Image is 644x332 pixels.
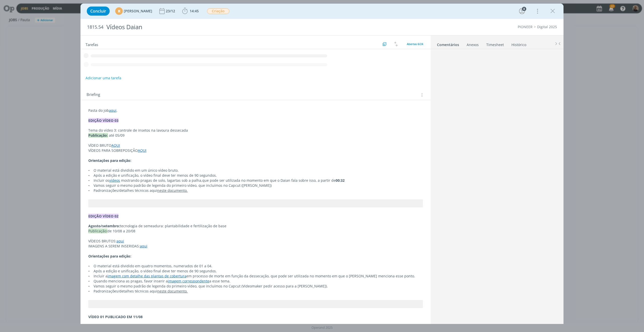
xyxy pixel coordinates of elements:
button: 8 [518,7,526,15]
a: neste documento. [157,289,188,293]
strong: 00:32 [336,178,345,183]
span: que pode ser utilizada no momento em que o Daian fala sobre isso, a partir de [202,178,336,183]
a: aqui [109,108,116,113]
div: 8 [522,7,526,11]
span: • Vamos seguir o mesmo padrão de legenda do primeiro vídeo, que incluímos no Capcut ([PERSON_NAME]) [88,183,272,188]
a: imagem correspondente [168,279,209,283]
a: AQUI [138,148,146,153]
span: Publicação: [88,229,107,233]
button: Criação [207,8,230,14]
div: M [115,7,123,15]
p: Pasta do job . [88,108,423,113]
button: Adicionar uma tarefa [85,73,122,83]
a: Digital 2025 [537,24,557,29]
span: 1815.54 [87,24,103,30]
p: VÍDEOS PARA SOBREPOSIÇÃO [88,148,423,153]
span: • Incluir os [88,178,109,183]
button: Concluir [87,7,110,16]
p: • Quando menciona as pragas, favor inserir a a esse tema. [88,279,423,284]
strong: EDIÇÃO VÍDEO 02 [88,214,118,218]
strong: Orientações para edição: [88,158,131,163]
a: vídeos [109,178,120,183]
div: Anexos [467,42,479,47]
strong: EDIÇÃO VÍDEO 03 [88,118,118,123]
div: dialog [80,4,563,324]
a: neste documento. [157,188,188,193]
img: arrow-down-up.svg [394,42,398,46]
p: • Incluir a em processo de morte em função da dessecação, que pode ser utilizada no momento em qu... [88,274,423,279]
p: tecnologia de semeadura: plantabilidade e fertilização de base [88,224,423,229]
span: • O material está dividido em um único vídeo bruto. [88,168,179,173]
span: Tarefas [86,41,98,47]
p: Tema do vídeo 3: controle de insetos na lavoura dessecada [88,128,423,133]
span: • Após a edição e unificação, o vídeo final deve ter menos de 90 segundos. [88,173,217,178]
button: M[PERSON_NAME] [115,7,152,15]
span: Briefing [87,92,100,98]
span: Abertas 6/24 [407,42,423,46]
p: VÍDEO BRUTO [88,143,423,148]
a: Comentários [437,40,459,47]
div: Vídeos Daian [104,21,359,33]
span: • Padronizações/detalhes técnicos aqui [88,289,157,293]
a: Histórico [511,40,527,47]
p: VÍDEOS BRUTOS: [88,239,423,244]
span: Concluir [90,9,106,13]
span: [PERSON_NAME] [124,9,152,13]
p: de 10/08 a 20/08 [88,229,423,234]
a: aqui [116,239,124,243]
strong: Orientações para edição: [88,254,131,259]
p: mostrando pragas de solo, lagartas sob a palha, [88,178,423,183]
span: • Padronizações/detalhes técnicos aqui [88,188,157,193]
span: • Vamos seguir o mesmo padrão de legenda do primeiro vídeo, que incluímos no Capcut (Videomaker p... [88,284,328,288]
strong: Publicação: [88,133,108,138]
strong: VÍDEO 01 PUBLICADO EM 11/08 [88,314,143,319]
p: • Após a edição e unificação, o vídeo final deve ter menos de 90 segundos. [88,269,423,274]
span: 14:45 [190,9,199,13]
a: Timesheet [486,40,504,47]
a: AQUI [111,143,120,148]
div: 23/12 [166,9,176,13]
a: aqui [140,244,147,248]
a: imagem com detalhe das plantas de cobertura [107,274,186,278]
span: até 05/09 [109,133,125,138]
p: IMAGENS A SEREM INSERIDAS: [88,244,423,249]
button: 14:45 [181,7,200,15]
strong: Agosto/setembro: [88,224,120,228]
p: • O material está dividido em quatro momentos, numerados de 01 a 04. [88,264,423,269]
a: PIONEER [518,24,533,29]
